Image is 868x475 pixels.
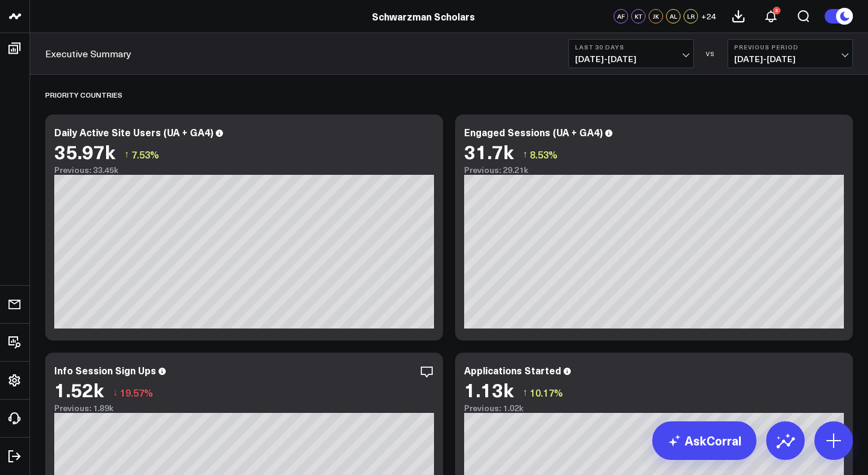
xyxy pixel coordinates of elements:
span: 7.53% [131,148,159,161]
div: Daily Active Site Users (UA + GA4) [54,125,213,139]
span: [DATE] - [DATE] [575,54,687,64]
b: Last 30 Days [575,43,687,51]
button: +24 [701,9,716,24]
div: Previous: 33.45k [54,165,434,175]
span: ↑ [124,146,129,162]
div: AF [614,9,628,24]
div: KT [631,9,646,24]
div: Previous: 1.89k [54,403,434,413]
div: Applications Started [464,363,561,377]
span: ↑ [523,146,527,162]
span: [DATE] - [DATE] [734,54,846,64]
div: 1.13k [464,379,514,400]
span: + 24 [701,12,716,20]
div: AL [666,9,681,24]
a: AskCorral [652,421,756,460]
div: Engaged Sessions (UA + GA4) [464,125,603,139]
div: LR [684,9,698,24]
span: 19.57% [120,386,153,399]
span: 8.53% [530,148,558,161]
div: 1.52k [54,379,104,400]
a: Schwarzman Scholars [372,10,475,23]
span: 10.17% [530,386,563,399]
b: Previous Period [734,43,846,51]
div: VS [700,50,722,57]
div: JK [649,9,663,24]
div: Previous: 1.02k [464,403,844,413]
div: 35.97k [54,140,115,162]
div: 31.7k [464,140,514,162]
div: Info Session Sign Ups [54,363,156,377]
button: Last 30 Days[DATE]-[DATE] [568,39,694,68]
a: Executive Summary [45,47,131,60]
span: ↓ [113,385,118,400]
div: Previous: 29.21k [464,165,844,175]
span: ↑ [523,385,527,400]
div: 3 [773,7,781,14]
div: Priority Countries [45,81,122,109]
button: Previous Period[DATE]-[DATE] [728,39,853,68]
